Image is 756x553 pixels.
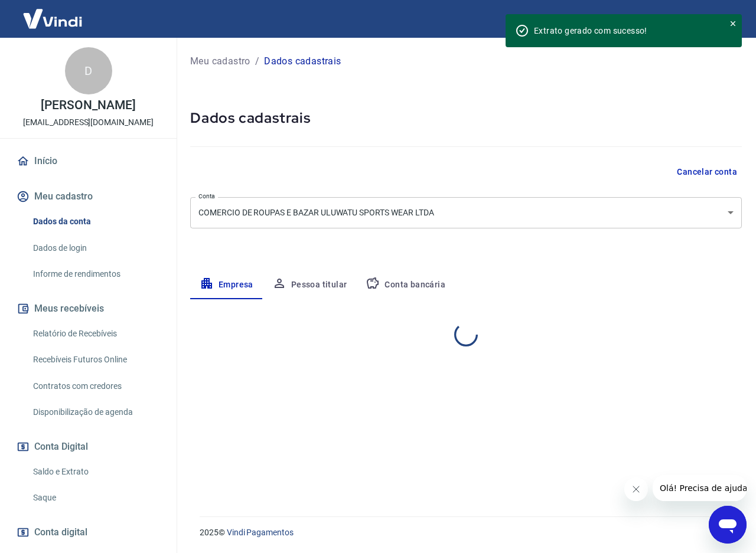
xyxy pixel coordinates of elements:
span: Conta digital [34,524,87,541]
a: Conta digital [14,519,162,545]
a: Dados de login [28,236,162,260]
a: Saldo e Extrato [28,460,162,484]
a: Contratos com credores [28,374,162,398]
p: 2025 © [200,526,728,539]
a: Disponibilização de agenda [28,400,162,424]
a: Relatório de Recebíveis [28,322,162,346]
iframe: Fechar mensagem [624,477,648,501]
a: Saque [28,486,162,510]
div: D [65,47,112,94]
button: Empresa [190,271,263,299]
a: Dados da conta [28,210,162,234]
img: Vindi [14,1,91,37]
button: Cancelar conta [672,161,742,183]
button: Pessoa titular [263,271,357,299]
p: / [255,54,259,68]
p: [EMAIL_ADDRESS][DOMAIN_NAME] [23,116,154,129]
label: Conta [198,192,215,201]
button: Conta Digital [14,434,162,460]
span: Olá! Precisa de ajuda? [7,8,99,18]
a: Informe de rendimentos [28,262,162,286]
iframe: Botão para abrir a janela de mensagens [709,506,747,544]
p: Dados cadastrais [264,54,341,68]
iframe: Mensagem da empresa [653,475,747,501]
p: [PERSON_NAME] [41,99,135,112]
button: Meus recebíveis [14,296,162,322]
div: COMERCIO DE ROUPAS E BAZAR ULUWATU SPORTS WEAR LTDA [190,197,742,228]
div: Extrato gerado com sucesso! [534,25,715,37]
button: Conta bancária [356,271,455,299]
a: Recebíveis Futuros Online [28,348,162,372]
a: Início [14,148,162,174]
h5: Dados cadastrais [190,109,742,127]
a: Vindi Pagamentos [227,528,294,537]
button: Sair [699,8,742,30]
button: Meu cadastro [14,184,162,210]
a: Meu cadastro [190,54,250,68]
